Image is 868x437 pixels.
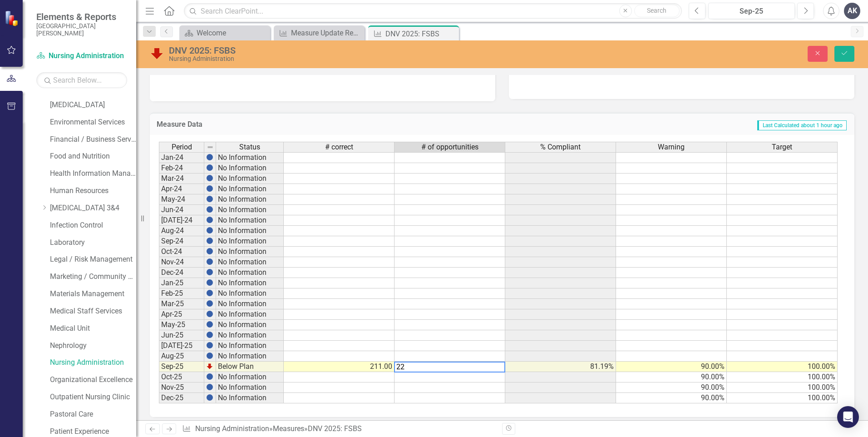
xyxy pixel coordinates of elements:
[50,238,136,248] a: Laboratory
[150,46,164,60] img: Below Plan
[711,6,792,17] div: Sep-25
[206,216,213,223] img: BgCOk07PiH71IgAAAABJRU5ErkJggg==
[206,195,213,203] img: BgCOk07PiH71IgAAAABJRU5ErkJggg==
[50,289,136,299] a: Materials Management
[216,393,284,403] td: No Information
[216,372,284,382] td: No Information
[206,394,213,401] img: BgCOk07PiH71IgAAAABJRU5ErkJggg==
[837,406,859,428] div: Open Intercom Messenger
[206,185,213,192] img: BgCOk07PiH71IgAAAABJRU5ErkJggg==
[206,310,213,318] img: BgCOk07PiH71IgAAAABJRU5ErkJggg==
[50,341,136,351] a: Nephrology
[291,27,362,39] div: Measure Update Report
[216,236,284,247] td: No Information
[216,205,284,215] td: No Information
[421,143,478,151] span: # of opportunities
[159,330,204,341] td: Jun-25
[206,383,213,391] img: BgCOk07PiH71IgAAAABJRU5ErkJggg==
[216,247,284,257] td: No Information
[50,375,136,385] a: Organizational Excellence
[308,424,362,433] div: DNV 2025: FSBS
[159,309,204,320] td: Apr-25
[325,143,353,151] span: # correct
[216,163,284,174] td: No Information
[50,134,136,145] a: Financial / Business Services
[727,362,838,372] td: 100.00%
[36,51,127,61] a: Nursing Administration
[36,11,127,22] span: Elements & Reports
[206,227,213,234] img: BgCOk07PiH71IgAAAABJRU5ErkJggg==
[50,151,136,162] a: Food and Nutrition
[159,215,204,226] td: [DATE]-24
[216,320,284,330] td: No Information
[616,362,727,372] td: 90.00%
[197,27,268,39] div: Welcome
[159,194,204,205] td: May-24
[216,194,284,205] td: No Information
[216,257,284,268] td: No Information
[206,363,213,370] img: TnMDeAgwAPMxUmUi88jYAAAAAElFTkSuQmCC
[216,382,284,393] td: No Information
[658,143,685,151] span: Warning
[206,331,213,338] img: BgCOk07PiH71IgAAAABJRU5ErkJggg==
[50,100,136,110] a: [MEDICAL_DATA]
[634,5,680,17] button: Search
[159,205,204,215] td: Jun-24
[772,143,792,151] span: Target
[184,3,682,19] input: Search ClearPoint...
[216,299,284,309] td: No Information
[206,248,213,255] img: BgCOk07PiH71IgAAAABJRU5ErkJggg==
[216,174,284,184] td: No Information
[727,372,838,382] td: 100.00%
[216,226,284,236] td: No Information
[50,392,136,402] a: Outpatient Nursing Clinic
[206,321,213,328] img: BgCOk07PiH71IgAAAABJRU5ErkJggg==
[172,143,192,151] span: Period
[206,342,213,349] img: BgCOk07PiH71IgAAAABJRU5ErkJggg==
[157,120,389,129] h3: Measure Data
[182,27,268,39] a: Welcome
[216,215,284,226] td: No Information
[159,247,204,257] td: Oct-24
[159,393,204,403] td: Dec-25
[206,237,213,244] img: BgCOk07PiH71IgAAAABJRU5ErkJggg==
[159,351,204,362] td: Aug-25
[216,278,284,288] td: No Information
[169,55,545,62] div: Nursing Administration
[159,226,204,236] td: Aug-24
[159,257,204,268] td: Nov-24
[50,427,136,437] a: Patient Experience
[206,174,213,182] img: BgCOk07PiH71IgAAAABJRU5ErkJggg==
[239,143,260,151] span: Status
[616,393,727,403] td: 90.00%
[50,409,136,420] a: Pastoral Care
[206,258,213,265] img: BgCOk07PiH71IgAAAABJRU5ErkJggg==
[216,351,284,362] td: No Information
[206,373,213,380] img: BgCOk07PiH71IgAAAABJRU5ErkJggg==
[50,272,136,282] a: Marketing / Community Services
[206,300,213,307] img: BgCOk07PiH71IgAAAABJRU5ErkJggg==
[273,424,304,433] a: Measures
[216,362,284,372] td: Below Plan
[50,254,136,265] a: Legal / Risk Management
[844,3,860,19] button: AK
[159,174,204,184] td: Mar-24
[284,362,395,372] td: 211.00
[159,382,204,393] td: Nov-25
[195,424,269,433] a: Nursing Administration
[159,341,204,351] td: [DATE]-25
[216,152,284,163] td: No Information
[36,72,127,88] input: Search Below...
[4,10,20,26] img: ClearPoint Strategy
[206,279,213,286] img: BgCOk07PiH71IgAAAABJRU5ErkJggg==
[159,372,204,382] td: Oct-25
[727,393,838,403] td: 100.00%
[276,27,362,39] a: Measure Update Report
[708,3,795,19] button: Sep-25
[50,220,136,231] a: Infection Control
[159,288,204,299] td: Feb-25
[50,117,136,128] a: Environmental Services
[206,268,213,276] img: BgCOk07PiH71IgAAAABJRU5ErkJggg==
[216,330,284,341] td: No Information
